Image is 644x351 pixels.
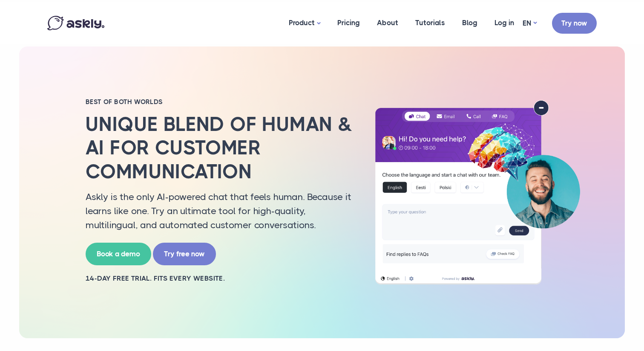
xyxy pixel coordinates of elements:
a: Tutorials [407,2,454,44]
a: Pricing [329,2,368,44]
img: Askly [47,16,104,30]
a: Blog [454,2,486,44]
h2: 14-day free trial. Fits every website. [86,274,354,283]
a: Log in [486,2,523,44]
h2: Unique blend of human & AI for customer communication [86,113,354,183]
a: EN [523,17,537,29]
a: Book a demo [86,243,151,265]
img: AI multilingual chat [367,100,588,284]
p: Askly is the only AI-powered chat that feels human. Because it learns like one. Try an ultimate t... [86,190,354,232]
a: About [368,2,407,44]
a: Product [280,2,329,44]
h2: BEST OF BOTH WORLDS [86,98,354,106]
a: Try free now [153,243,216,265]
a: Try now [552,13,597,34]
